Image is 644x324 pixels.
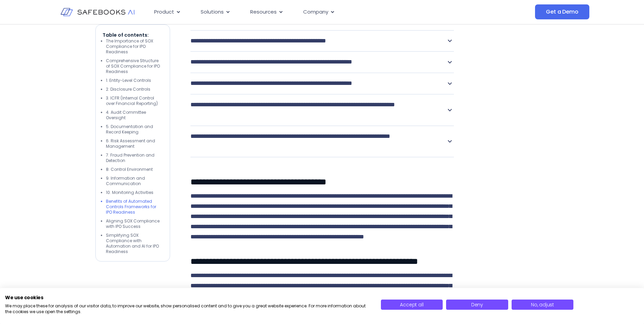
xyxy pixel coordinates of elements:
span: Product [154,8,174,16]
li: 8. Control Environment [106,167,163,172]
button: Adjust cookie preferences [512,300,574,310]
span: Get a Demo [546,8,578,15]
li: 4. Audit Committee Oversight [106,110,163,121]
li: 9. Information and Communication [106,176,163,186]
nav: Menu [149,5,467,19]
div: Menu Toggle [149,5,467,19]
li: Simplifying SOX Compliance with Automation and AI for IPO Readiness [106,233,163,254]
li: The Importance of SOX Compliance for IPO Readiness [106,38,163,55]
li: 1. Entity-Level Controls [106,78,163,83]
li: Comprehensive Structure of SOX Compliance for IPO Readiness [106,58,163,74]
button: Deny all cookies [446,300,508,310]
span: No, adjust [531,301,554,308]
button: Accept all cookies [381,300,443,310]
li: 2. Disclosure Controls [106,87,163,92]
p: We may place these for analysis of our visitor data, to improve our website, show personalised co... [5,303,371,315]
h2: We use cookies [5,294,371,301]
li: 3. ICFR (Internal Control over Financial Reporting) [106,95,163,106]
span: Company [303,8,328,16]
p: Table of contents: [103,32,163,38]
li: 7. Fraud Prevention and Detection [106,152,163,163]
li: 5. Documentation and Record Keeping [106,124,163,135]
span: Solutions [201,8,224,16]
span: Resources [250,8,277,16]
li: Benefits of Automated Controls Frameworks for IPO Readiness [106,199,163,215]
li: 10. Monitoring Activities [106,190,163,195]
span: Deny [471,301,483,308]
span: Accept all [400,301,423,308]
a: Get a Demo [535,4,589,19]
li: Aligning SOX Compliance with IPO Success [106,218,163,229]
li: 6. Risk Assessment and Management [106,138,163,149]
